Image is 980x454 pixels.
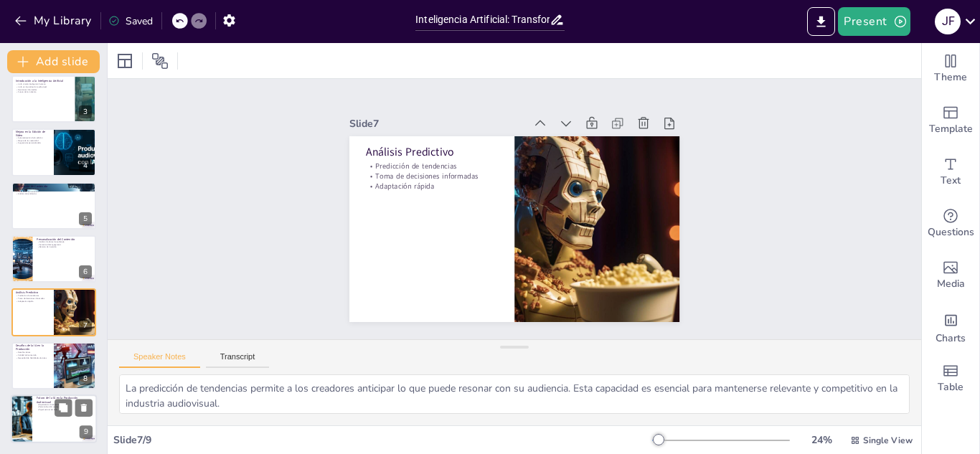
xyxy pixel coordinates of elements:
[519,21,603,186] div: Slide 7
[16,91,71,94] p: Futuro de la industria
[922,353,979,405] div: Add a table
[119,374,910,414] textarea: La predicción de tendencias permite a los creadores anticipar lo que puede resonar con su audienc...
[37,237,92,242] p: Personalización del Contenido
[16,192,92,195] p: Análisis de tendencias
[11,9,98,32] button: My Library
[16,130,50,138] p: Mejora en la Edición de Video
[113,49,136,72] div: Layout
[16,187,92,190] p: Generación automática de guiones
[79,212,92,225] div: 5
[804,433,839,447] div: 24 %
[922,43,979,95] div: Change the overall theme
[79,319,92,332] div: 7
[479,58,542,183] p: Toma de decisiones informadas
[11,342,96,389] div: 8
[11,182,96,230] div: 5
[37,396,93,404] p: Futuro de la IA en la Producción Audiovisual
[934,70,967,85] span: Theme
[11,394,97,443] div: 9
[16,139,50,142] p: Mejora de la creatividad
[16,88,71,91] p: Decisiones informadas
[470,62,533,187] p: Adaptación rápida
[113,433,652,447] div: Slide 7 / 9
[11,128,96,176] div: 4
[11,75,96,123] div: 3
[922,198,979,250] div: Get real-time input from your audience
[499,47,567,174] p: Análisis Predictivo
[16,85,71,88] p: La IA en la producción audiovisual
[151,52,169,70] span: Position
[16,300,50,303] p: Adaptación rápida
[79,105,92,118] div: 3
[863,435,913,446] span: Single View
[108,14,153,28] div: Saved
[838,7,910,36] button: Present
[11,235,96,283] div: 6
[935,7,961,36] button: J F
[16,83,71,86] p: La IA simula inteligencia humana
[16,344,50,351] p: Desafíos de la IA en la Producción
[79,265,92,278] div: 6
[16,184,92,188] p: Generación de Contenido
[922,250,979,301] div: Add images, graphics, shapes or video
[16,298,50,301] p: Toma de decisiones informadas
[922,301,979,353] div: Add charts and graphs
[941,173,961,189] span: Text
[16,142,50,145] p: Sugerencias personalizadas
[37,406,93,409] p: Personalización avanzada
[16,356,50,359] p: Necesidad de habilidades técnicas
[206,352,270,368] button: Transcript
[75,399,93,416] button: Delete Slide
[7,50,100,73] button: Add slide
[16,295,50,298] p: Predicción de tendencias
[79,159,92,172] div: 4
[37,240,92,243] p: Análisis de datos de audiencia
[37,403,93,406] p: Experiencias inmersivas
[489,54,552,179] p: Predicción de tendencias
[937,276,965,292] span: Media
[929,121,973,137] span: Template
[938,379,963,395] span: Table
[119,352,200,368] button: Speaker Notes
[16,354,50,356] p: Calidad del contenido
[415,9,550,30] input: Insert title
[922,95,979,146] div: Add ready made slides
[928,224,974,240] span: Questions
[11,288,96,336] div: 7
[16,190,92,193] p: Innovación en narrativas
[922,146,979,198] div: Add text boxes
[37,408,93,411] p: Papel central de la IA
[936,331,966,346] span: Charts
[16,290,50,295] p: Análisis Predictivo
[16,137,50,140] p: Automatización de la edición
[79,372,92,385] div: 8
[807,7,835,36] button: Export to PowerPoint
[80,426,93,439] div: 9
[37,246,92,249] p: Retorno de inversión
[16,351,50,354] p: Desafíos éticos
[55,399,72,416] button: Duplicate Slide
[935,9,961,34] div: J F
[16,79,71,83] p: Introducción a la Inteligencia Artificial
[37,243,92,246] p: Aumento del engagement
